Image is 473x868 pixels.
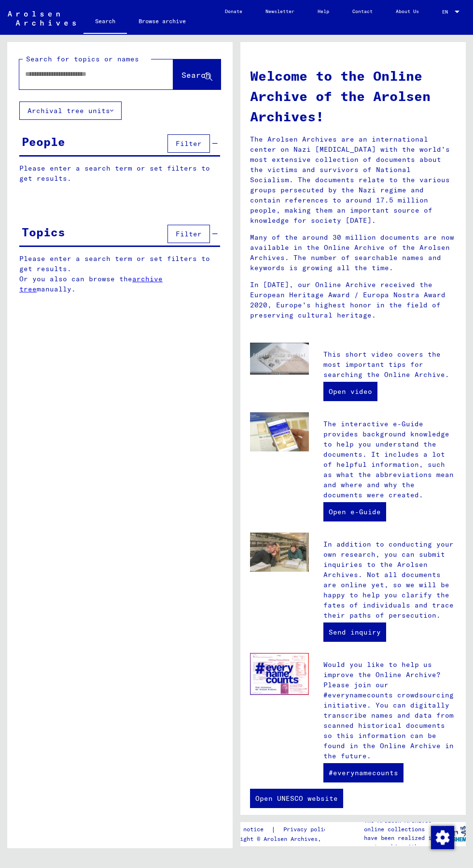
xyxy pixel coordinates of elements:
img: Change consent [431,826,454,849]
img: Arolsen_neg.svg [8,11,76,26]
a: archive tree [19,275,163,293]
span: Search [181,70,210,80]
a: #everynamecounts [323,763,403,782]
mat-label: Search for topics or names [26,55,139,63]
span: Filter [176,230,202,238]
button: Archival tree units [19,101,122,120]
p: have been realized in partnership with [364,834,438,851]
p: In addition to conducting your own research, you can submit inquiries to the Arolsen Archives. No... [323,539,456,621]
p: This short video covers the most important tips for searching the Online Archive. [323,349,456,380]
img: inquiries.jpg [250,533,309,572]
a: Browse archive [127,10,197,33]
button: Filter [167,225,210,243]
p: Please enter a search term or set filters to get results. [19,163,220,184]
p: In [DATE], our Online Archive received the European Heritage Award / Europa Nostra Award 2020, Eu... [250,280,456,320]
div: People [22,133,65,150]
a: Legal notice [223,825,271,835]
h1: Welcome to the Online Archive of the Arolsen Archives! [250,66,456,127]
img: video.jpg [250,343,309,375]
p: Would you like to help us improve the Online Archive? Please join our #everynamecounts crowdsourc... [323,660,456,761]
p: Many of the around 30 million documents are now available in the Online Archive of the Arolsen Ar... [250,232,456,273]
p: The Arolsen Archives are an international center on Nazi [MEDICAL_DATA] with the world’s most ext... [250,134,456,226]
a: Open video [323,382,377,401]
button: Filter [167,134,210,153]
img: eguide.jpg [250,412,309,452]
span: EN [442,9,453,14]
button: Search [173,59,221,89]
a: Send inquiry [323,622,386,642]
div: | [223,825,342,835]
p: The Arolsen Archives online collections [364,816,438,834]
span: Filter [176,139,202,148]
img: enc.jpg [250,653,309,695]
a: Search [83,10,127,35]
p: Copyright © Arolsen Archives, 2021 [223,835,342,843]
div: Topics [22,223,65,241]
a: Privacy policy [276,825,342,835]
p: The interactive e-Guide provides background knowledge to help you understand the documents. It in... [323,419,456,500]
a: Open e-Guide [323,502,386,521]
p: Please enter a search term or set filters to get results. Or you also can browse the manually. [19,254,221,294]
a: Open UNESCO website [250,789,343,808]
